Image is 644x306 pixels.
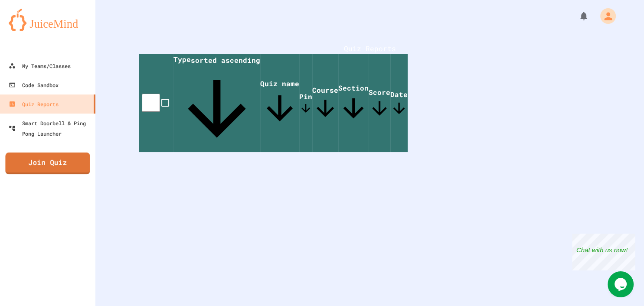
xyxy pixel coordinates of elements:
[9,118,92,139] div: Smart Doorbell & Ping Pong Launcher
[173,55,260,152] span: Typesorted ascending
[591,6,618,26] div: My Account
[338,83,369,124] span: Section
[9,61,71,71] div: My Teams/Classes
[390,90,408,117] span: Date
[9,80,59,90] div: Code Sandbox
[191,55,260,65] span: sorted ascending
[299,92,312,115] span: Pin
[9,99,59,109] div: Quiz Reports
[142,94,160,112] input: select all desserts
[572,234,635,270] iframe: chat widget
[312,85,338,121] span: Course
[139,43,601,54] h1: Quiz Reports
[5,153,90,174] a: Join Quiz
[260,79,299,128] span: Quiz name
[369,88,390,119] span: Score
[9,9,87,31] img: logo-orange.svg
[608,271,635,297] iframe: chat widget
